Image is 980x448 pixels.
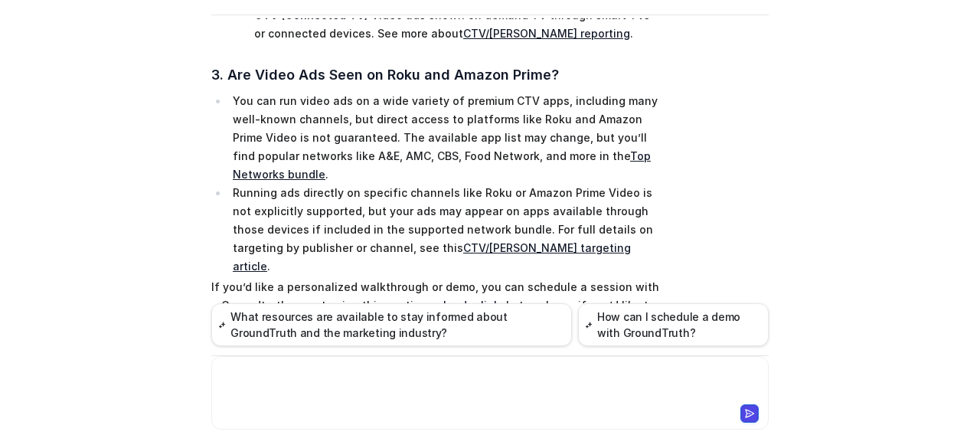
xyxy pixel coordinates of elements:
[233,149,651,181] a: Top Networks bundle
[233,241,631,273] a: CTV/[PERSON_NAME] targeting article
[463,27,630,40] a: CTV/[PERSON_NAME] reporting
[228,184,659,276] li: Running ads directly on specific channels like Roku or Amazon Prime Video is not explicitly suppo...
[250,6,659,43] li: Video ads shown on demand TV through smart TVs or connected devices. See more about .
[254,8,371,21] strong: CTV (Connected TV):
[211,303,572,346] button: What resources are available to stay informed about GroundTruth and the marketing industry?
[211,278,659,333] p: If you’d like a personalized walkthrough or demo, you can schedule a session with a Groundtruth e...
[383,299,500,312] a: meeting calendar link
[211,64,659,86] h3: 3. Are Video Ads Seen on Roku and Amazon Prime?
[228,92,659,184] li: You can run video ads on a wide variety of premium CTV apps, including many well-known channels, ...
[578,303,769,346] button: How can I schedule a demo with GroundTruth?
